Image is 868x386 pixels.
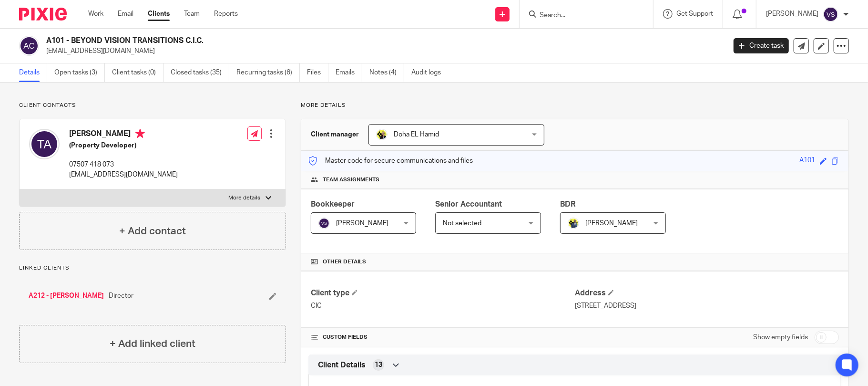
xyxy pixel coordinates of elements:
a: A212 - [PERSON_NAME] [29,291,104,301]
a: Closed tasks (35) [171,63,229,82]
img: svg%3E [29,129,60,159]
img: svg%3E [19,36,39,56]
span: Senior Accountant [435,200,502,208]
label: Show empty fields [753,333,808,342]
h3: Client manager [311,130,359,139]
a: Work [88,9,103,19]
span: [PERSON_NAME] [336,220,388,227]
span: 13 [375,360,382,370]
p: Linked clients [19,264,286,272]
p: Master code for secure communications and files [308,156,473,166]
a: Team [184,9,200,19]
h4: + Add contact [119,224,186,239]
h5: (Property Developer) [69,141,178,150]
img: Doha-Starbridge.jpg [376,129,388,140]
h4: [PERSON_NAME] [69,129,178,141]
img: Dennis-Starbridge.jpg [568,218,579,229]
h4: Client type [311,288,575,298]
a: Create task [734,38,789,53]
img: svg%3E [318,218,330,229]
a: Clients [148,9,170,19]
p: CIC [311,301,575,311]
a: Open tasks (3) [54,63,105,82]
a: Email [118,9,133,19]
span: Other details [323,258,366,266]
p: More details [301,102,849,109]
span: Client Details [318,360,366,370]
p: More details [229,194,261,202]
a: Files [307,63,328,82]
p: [EMAIL_ADDRESS][DOMAIN_NAME] [46,46,719,56]
i: Primary [135,129,145,138]
h2: A101 - BEYOND VISION TRANSITIONS C.I.C. [46,36,585,46]
a: Notes (4) [369,63,404,82]
span: [PERSON_NAME] [585,220,638,227]
a: Reports [214,9,238,19]
p: [STREET_ADDRESS] [575,301,839,311]
input: Search [539,11,624,20]
h4: + Add linked client [110,336,195,351]
a: Emails [336,63,362,82]
a: Details [19,63,47,82]
span: BDR [560,200,575,208]
p: [EMAIL_ADDRESS][DOMAIN_NAME] [69,170,178,179]
div: A101 [799,156,815,167]
a: Audit logs [411,63,448,82]
h4: CUSTOM FIELDS [311,334,575,341]
img: Pixie [19,8,67,21]
span: Not selected [443,220,481,227]
span: Doha EL Hamid [394,131,439,138]
a: Client tasks (0) [112,63,163,82]
p: [PERSON_NAME] [766,9,818,19]
span: Team assignments [323,176,379,184]
a: Recurring tasks (6) [236,63,300,82]
span: Bookkeeper [311,200,355,208]
h4: Address [575,288,839,298]
span: Director [109,291,133,301]
img: svg%3E [823,7,838,22]
p: Client contacts [19,102,286,109]
span: Get Support [676,10,713,17]
p: 07507 418 073 [69,160,178,169]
